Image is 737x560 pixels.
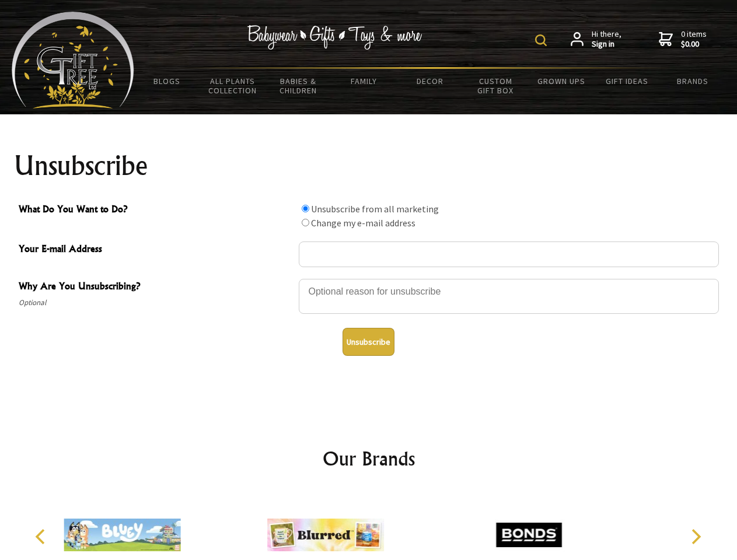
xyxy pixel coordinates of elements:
a: Family [331,69,397,93]
img: product search [535,34,547,46]
span: Hi there, [592,29,621,50]
textarea: Why Are You Unsubscribing? [299,279,719,314]
a: Hi there,Sign in [571,29,621,50]
input: What Do You Want to Do? [302,205,309,212]
h2: Our Brands [23,444,714,473]
a: All Plants Collection [200,69,266,103]
a: Custom Gift Box [463,69,529,103]
span: What Do You Want to Do? [19,202,293,219]
button: Next [683,524,708,549]
input: What Do You Want to Do? [302,219,309,226]
strong: Sign in [592,39,621,50]
a: Grown Ups [528,69,594,93]
span: Optional [19,296,293,310]
a: Gift Ideas [594,69,660,93]
span: Your E-mail Address [19,242,293,258]
img: Babyware - Gifts - Toys and more... [12,12,134,108]
button: Previous [29,524,55,549]
strong: $0.00 [681,39,707,50]
label: Change my e-mail address [311,217,415,229]
span: Why Are You Unsubscribing? [19,279,293,296]
a: Decor [397,69,463,93]
button: Unsubscribe [343,328,394,356]
a: 0 items$0.00 [659,29,707,50]
h1: Unsubscribe [14,152,724,180]
input: Your E-mail Address [299,242,719,267]
label: Unsubscribe from all marketing [311,203,439,215]
img: Babywear - Gifts - Toys & more [247,25,422,50]
a: Babies & Children [266,69,331,103]
a: BLOGS [134,69,200,93]
a: Brands [660,69,726,93]
span: 0 items [681,29,707,50]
